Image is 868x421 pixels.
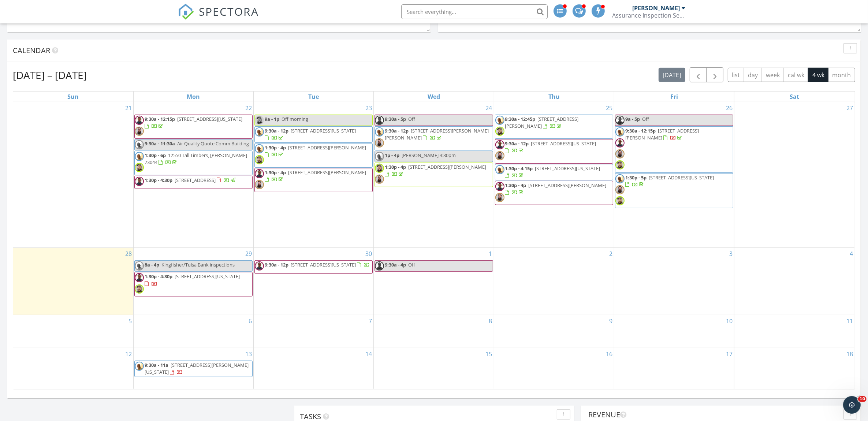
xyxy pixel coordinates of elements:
span: [STREET_ADDRESS][US_STATE] [291,261,356,268]
a: Go to September 21, 2025 [124,102,133,114]
a: 1:30p - 4:30p [STREET_ADDRESS][US_STATE] [145,273,240,287]
td: Go to October 6, 2025 [133,315,253,348]
td: Go to October 8, 2025 [374,315,494,348]
span: 1:30p - 4p [265,169,286,176]
a: 9:30a - 12p [STREET_ADDRESS][US_STATE] [505,140,596,154]
a: Go to October 16, 2025 [604,348,614,360]
span: [STREET_ADDRESS][US_STATE] [649,174,714,181]
a: 9:30a - 12p [STREET_ADDRESS][US_STATE] [265,127,356,141]
a: 9:30a - 11a [STREET_ADDRESS][PERSON_NAME][US_STATE] [134,361,253,377]
a: 9:30a - 12:15p [STREET_ADDRESS][PERSON_NAME] [615,126,733,173]
img: 1858082027.png [615,174,625,183]
td: Go to September 28, 2025 [13,248,133,315]
a: 1:30p - 6p 12550 Tall Timbers, [PERSON_NAME] 73044 [134,151,253,175]
span: 9:30a - 12:15p [625,127,656,134]
a: 1:30p - 6p 12550 Tall Timbers, [PERSON_NAME] 73044 [145,152,247,165]
a: 9:30a - 12p [STREET_ADDRESS][US_STATE] [254,260,373,273]
img: pxl_20250916_195229425.jpg [255,180,264,189]
td: Go to September 27, 2025 [734,102,854,248]
span: 9a - 5p [625,116,640,122]
img: pxl_20250916_195229425.jpg [135,127,144,136]
a: Go to October 13, 2025 [244,348,253,360]
span: 9:30a - 12p [265,261,288,268]
span: 1:30p - 4:15p [505,165,533,172]
a: 9:30a - 12p [STREET_ADDRESS][PERSON_NAME][PERSON_NAME] [375,126,493,150]
img: 20240802_12_27_55.4580500.jpg [135,163,144,172]
span: 9:30a - 4p [385,261,406,268]
a: 9:30a - 12:15p [STREET_ADDRESS][US_STATE] [134,115,253,139]
iframe: Intercom live chat [843,396,861,414]
img: 1858082027.png [375,127,384,137]
span: Off [642,116,649,122]
img: 1858082027.png [375,152,384,161]
a: 9:30a - 12p [STREET_ADDRESS][PERSON_NAME][PERSON_NAME] [385,127,489,141]
span: [STREET_ADDRESS][US_STATE] [175,273,240,280]
span: 9:30a - 12p [385,127,409,134]
img: pxl_20250916_195229425.jpg [615,185,625,194]
a: 1:30p - 4:15p [STREET_ADDRESS][US_STATE] [495,164,613,180]
a: Go to September 30, 2025 [364,248,373,260]
a: SPECTORA [178,10,259,25]
img: pxl_20250916_195229425.jpg [495,151,504,160]
button: day [744,68,762,82]
a: Go to October 14, 2025 [364,348,373,360]
img: 1858082027.png [255,127,264,137]
td: Go to September 26, 2025 [614,102,734,248]
a: Go to September 24, 2025 [484,102,494,114]
span: 9:30a - 12p [265,127,288,134]
a: Go to October 5, 2025 [127,315,133,327]
td: Go to October 9, 2025 [494,315,614,348]
button: Next [707,67,724,82]
button: week [762,68,784,82]
a: 9:30a - 12p [STREET_ADDRESS][US_STATE] [495,139,613,163]
td: Go to October 3, 2025 [614,248,734,315]
a: Monday [185,92,201,102]
span: [STREET_ADDRESS] [175,177,216,183]
span: Off [408,261,415,268]
span: 10 [858,396,867,402]
img: 20211004_065554.jpg [135,273,144,282]
button: cal wk [784,68,809,82]
td: Go to October 10, 2025 [614,315,734,348]
a: 1:30p - 4p [STREET_ADDRESS][PERSON_NAME] [254,168,373,192]
div: Revenue [588,409,841,420]
a: Go to October 3, 2025 [728,248,734,260]
img: 20211004_065554.jpg [255,261,264,271]
td: Go to September 23, 2025 [254,102,374,248]
span: 9a - 1p [265,116,279,122]
img: 20211004_065554.jpg [135,177,144,186]
a: 1:30p - 4p [STREET_ADDRESS][PERSON_NAME] [265,169,366,183]
span: 1p - 4p [385,152,399,159]
a: 1:30p - 4:15p [STREET_ADDRESS][US_STATE] [505,165,600,179]
td: Go to October 18, 2025 [734,348,854,389]
button: Previous [690,67,707,82]
td: Go to October 12, 2025 [13,348,133,389]
h2: [DATE] – [DATE] [13,68,87,82]
td: Go to October 13, 2025 [133,348,253,389]
a: Go to October 9, 2025 [608,315,614,327]
a: Tuesday [307,92,320,102]
td: Go to October 1, 2025 [374,248,494,315]
span: [STREET_ADDRESS][PERSON_NAME] [625,127,699,141]
td: Go to October 14, 2025 [254,348,374,389]
a: 1:30p - 4:30p [STREET_ADDRESS][US_STATE] [134,272,253,296]
span: [STREET_ADDRESS][US_STATE] [291,127,356,134]
span: Kingfisher/Tulsa Bank inspections [161,261,235,268]
img: 1858082027.png [135,261,144,271]
td: Go to September 29, 2025 [133,248,253,315]
img: 1858082027.png [615,127,625,137]
td: Go to October 15, 2025 [374,348,494,389]
img: 20240802_12_27_55.4580500.jpg [255,116,264,125]
span: [STREET_ADDRESS][PERSON_NAME][US_STATE] [145,362,249,375]
a: 1:30p - 4:30p [STREET_ADDRESS] [145,177,236,183]
td: Go to October 7, 2025 [254,315,374,348]
img: 20211004_065554.jpg [495,182,504,191]
a: 1:30p - 5p [STREET_ADDRESS][US_STATE] [615,173,733,209]
img: 1858082027.png [135,140,144,149]
button: month [828,68,855,82]
a: Go to October 18, 2025 [845,348,854,360]
a: Go to September 26, 2025 [724,102,734,114]
div: [PERSON_NAME] [633,4,680,12]
td: Go to September 24, 2025 [374,102,494,248]
img: pxl_20250916_195229425.jpg [375,138,384,148]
